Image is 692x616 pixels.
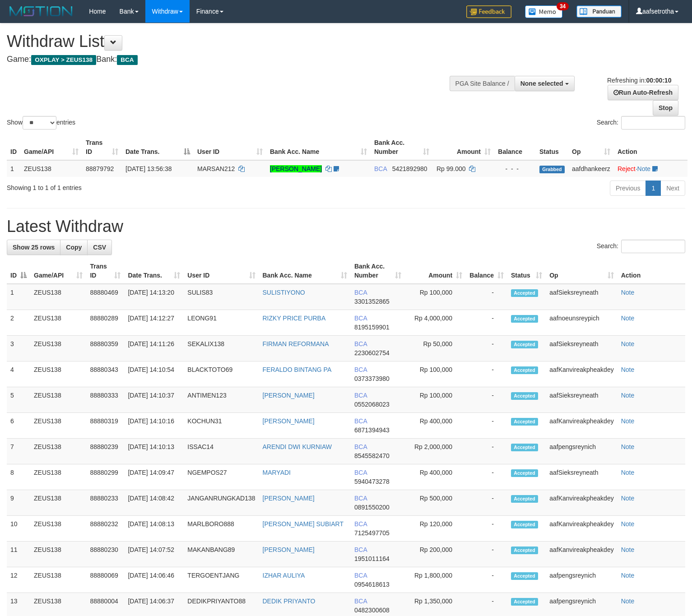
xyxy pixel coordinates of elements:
td: aafSieksreyneath [546,387,617,413]
td: Rp 200,000 [405,542,466,567]
input: Search: [621,240,685,253]
td: aafKanvireakpheakdey [546,361,617,387]
td: [DATE] 14:11:26 [124,336,184,361]
h4: Game: Bank: [7,55,452,64]
span: Copy 0891550200 to clipboard [354,504,390,511]
a: Stop [653,100,678,116]
a: Note [621,340,635,347]
span: Copy 5421892980 to clipboard [392,165,427,172]
td: LEONG91 [184,310,259,336]
td: 88880343 [86,361,124,387]
th: Status: activate to sort column ascending [507,258,546,284]
td: 88880359 [86,336,124,361]
span: 34 [557,2,569,10]
td: Rp 120,000 [405,516,466,542]
td: 8 [7,464,30,490]
a: RIZKY PRICE PURBA [263,315,326,322]
td: 12 [7,567,30,593]
div: - - - [498,164,532,173]
td: 4 [7,361,30,387]
span: Accepted [511,289,538,297]
span: Accepted [511,392,538,400]
td: 1 [7,160,20,177]
div: Showing 1 to 1 of 1 entries [7,180,282,192]
span: Refreshing in: [607,77,671,84]
a: [PERSON_NAME] [263,546,315,553]
td: - [466,387,507,413]
span: CSV [93,244,106,251]
td: · [614,160,687,177]
td: - [466,490,507,516]
span: Copy 6871394943 to clipboard [354,426,390,434]
td: Rp 100,000 [405,361,466,387]
img: panduan.png [576,5,622,18]
td: - [466,336,507,361]
th: Bank Acc. Number: activate to sort column ascending [371,134,433,160]
td: Rp 100,000 [405,284,466,310]
a: CSV [87,240,112,255]
a: Note [621,597,635,605]
th: ID: activate to sort column descending [7,258,30,284]
th: Game/API: activate to sort column ascending [20,134,82,160]
td: JANGANRUNGKAD138 [184,490,259,516]
a: DEDIK PRIYANTO [263,597,316,605]
td: aafnoeunsreypich [546,310,617,336]
span: [DATE] 13:56:38 [125,165,172,172]
th: Status [536,134,568,160]
span: BCA [354,443,367,450]
td: NGEMPOS27 [184,464,259,490]
td: 88880469 [86,284,124,310]
td: 88880333 [86,387,124,413]
strong: 00:00:10 [646,77,671,84]
a: MARYADI [263,469,291,476]
td: - [466,516,507,542]
a: Note [621,469,635,476]
td: - [466,284,507,310]
td: - [466,413,507,439]
span: OXPLAY > ZEUS138 [31,55,96,65]
span: Copy 8545582470 to clipboard [354,452,390,459]
span: Copy 5940473278 to clipboard [354,478,390,485]
th: Op: activate to sort column ascending [568,134,614,160]
td: - [466,464,507,490]
a: [PERSON_NAME] [270,165,322,172]
td: 2 [7,310,30,336]
td: 88880289 [86,310,124,336]
span: MARSAN212 [197,165,235,172]
a: Note [621,315,635,322]
td: Rp 100,000 [405,387,466,413]
td: aafKanvireakpheakdey [546,490,617,516]
td: ZEUS138 [30,284,86,310]
span: Accepted [511,572,538,580]
td: 1 [7,284,30,310]
a: FERALDO BINTANG PA [263,366,332,373]
td: [DATE] 14:10:16 [124,413,184,439]
span: Accepted [511,366,538,374]
td: SULIS83 [184,284,259,310]
th: Action [618,258,685,284]
span: Rp 99.000 [437,165,466,172]
a: SULISTIYONO [263,289,305,296]
td: BLACKTOTO69 [184,361,259,387]
h1: Withdraw List [7,32,452,51]
td: ANTIMEN123 [184,387,259,413]
td: 88880230 [86,542,124,567]
td: ZEUS138 [30,413,86,439]
a: Note [621,443,635,450]
a: Note [621,520,635,528]
span: Copy 0373373980 to clipboard [354,375,390,382]
span: Accepted [511,418,538,426]
span: Copy 2230602754 to clipboard [354,349,390,357]
span: Copy 0552068023 to clipboard [354,401,390,408]
span: BCA [354,520,367,528]
td: aafSieksreyneath [546,336,617,361]
th: Action [614,134,687,160]
th: Date Trans.: activate to sort column descending [122,134,194,160]
td: Rp 1,800,000 [405,567,466,593]
td: [DATE] 14:10:13 [124,439,184,464]
a: Show 25 rows [7,240,60,255]
td: [DATE] 14:06:46 [124,567,184,593]
th: User ID: activate to sort column ascending [194,134,266,160]
a: [PERSON_NAME] [263,495,315,502]
th: Date Trans.: activate to sort column ascending [124,258,184,284]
